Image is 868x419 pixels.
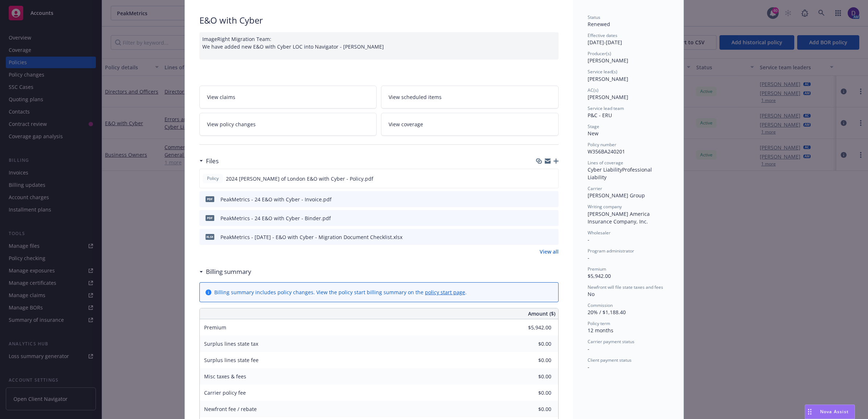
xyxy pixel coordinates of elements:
span: Service lead team [588,105,624,111]
input: 0.00 [508,322,556,333]
span: Status [588,14,600,20]
span: W356BA240201 [588,148,625,155]
div: Files [199,156,219,166]
span: View coverage [389,120,423,128]
span: [PERSON_NAME] [588,57,628,64]
span: Stage [588,123,599,130]
span: Lines of coverage [588,160,623,166]
span: Commission [588,302,613,308]
span: [PERSON_NAME] Group [588,192,645,199]
span: 12 months [588,327,613,334]
input: 0.00 [508,371,556,382]
div: Billing summary [199,267,251,276]
div: [DATE] - [DATE] [588,32,669,46]
div: ImageRight Migration Team: We have added new E&O with Cyber LOC into Navigator - [PERSON_NAME] [199,32,559,59]
input: 0.00 [508,355,556,366]
span: Carrier policy fee [204,389,246,396]
span: Renewed [588,21,610,28]
span: Surplus lines state tax [204,340,258,347]
span: Policy [206,175,220,182]
button: download file [538,233,543,241]
span: Premium [204,324,226,331]
button: preview file [549,233,556,241]
div: Billing summary includes policy changes. View the policy start billing summary on the . [214,288,467,296]
span: pdf [206,196,214,202]
span: Effective dates [588,32,617,38]
span: - [588,254,589,261]
span: Amount ($) [528,310,555,317]
span: Writing company [588,204,622,210]
span: Newfront fee / rebate [204,406,257,412]
span: Nova Assist [820,408,849,415]
button: preview file [549,214,556,222]
span: View scheduled items [389,93,442,101]
button: download file [538,214,543,222]
span: Surplus lines state fee [204,357,259,363]
span: Carrier [588,185,602,192]
div: PeakMetrics - 24 E&O with Cyber - Invoice.pdf [220,196,332,203]
span: View policy changes [207,120,256,128]
button: Nova Assist [805,404,855,419]
span: Service lead(s) [588,69,617,75]
span: $5,942.00 [588,272,611,279]
span: Professional Liability [588,166,653,181]
span: No [588,291,595,297]
a: View all [540,248,559,255]
div: E&O with Cyber [199,14,559,26]
input: 0.00 [508,404,556,415]
span: Newfront will file state taxes and fees [588,284,663,290]
span: New [588,130,599,137]
div: PeakMetrics - 24 E&O with Cyber - Binder.pdf [220,214,331,222]
span: Misc taxes & fees [204,373,246,380]
span: Carrier payment status [588,338,634,345]
a: View claims [199,86,377,108]
a: policy start page [425,289,465,296]
div: Drag to move [805,405,814,419]
input: 0.00 [508,387,556,398]
span: Premium [588,266,606,272]
span: 20% / $1,188.40 [588,309,626,316]
a: View scheduled items [381,86,559,108]
span: - [588,236,589,243]
span: Policy term [588,320,610,326]
span: Cyber Liability [588,166,622,173]
span: - [588,345,589,352]
span: Client payment status [588,357,632,363]
span: Program administrator [588,248,634,254]
button: download file [538,196,543,203]
button: download file [537,175,543,182]
span: View claims [207,93,235,101]
span: 2024 [PERSON_NAME] of London E&O with Cyber - Policy.pdf [226,175,373,182]
button: preview file [549,196,556,203]
a: View coverage [381,113,559,136]
a: View policy changes [199,113,377,136]
span: - [588,363,589,370]
span: xlsx [206,234,214,239]
div: PeakMetrics - [DATE] - E&O with Cyber - Migration Document Checklist.xlsx [220,233,402,241]
span: [PERSON_NAME] [588,94,628,100]
span: [PERSON_NAME] America Insurance Company, Inc. [588,210,651,225]
span: Producer(s) [588,50,611,57]
h3: Billing summary [206,267,251,276]
span: pdf [206,215,214,221]
h3: Files [206,156,219,166]
span: AC(s) [588,87,599,93]
span: [PERSON_NAME] [588,75,628,82]
span: P&C - ERU [588,112,612,119]
input: 0.00 [508,338,556,349]
span: Policy number [588,141,616,148]
span: Wholesaler [588,230,611,236]
button: preview file [549,175,555,182]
